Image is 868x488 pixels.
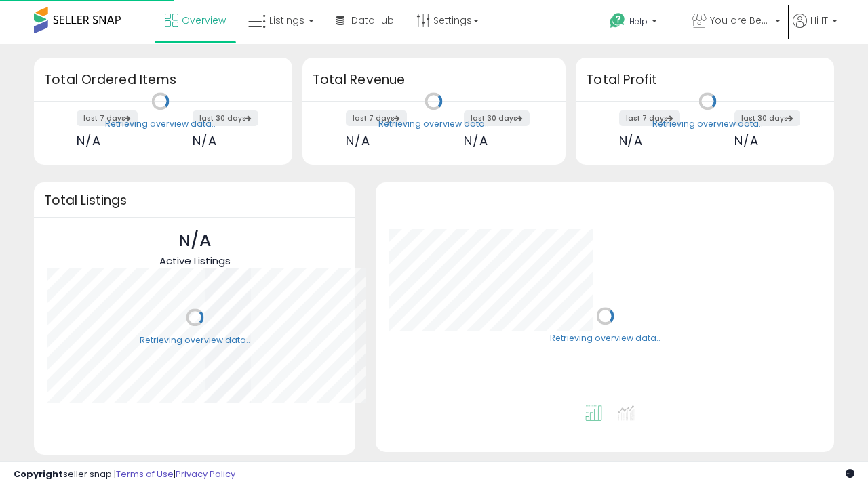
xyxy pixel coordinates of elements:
[140,334,250,346] div: Retrieving overview data..
[351,14,394,27] span: DataHub
[269,14,304,27] span: Listings
[182,14,226,27] span: Overview
[14,468,235,481] div: seller snap | |
[710,14,771,27] span: You are Beautiful ([GEOGRAPHIC_DATA])
[810,14,828,27] span: Hi IT
[609,12,626,29] i: Get Help
[629,16,648,27] span: Help
[14,468,63,481] strong: Copyright
[105,118,216,130] div: Retrieving overview data..
[652,118,763,130] div: Retrieving overview data..
[599,2,680,44] a: Help
[378,118,489,130] div: Retrieving overview data..
[550,333,660,345] div: Retrieving overview data..
[176,468,235,481] a: Privacy Policy
[793,14,837,44] a: Hi IT
[116,468,174,481] a: Terms of Use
